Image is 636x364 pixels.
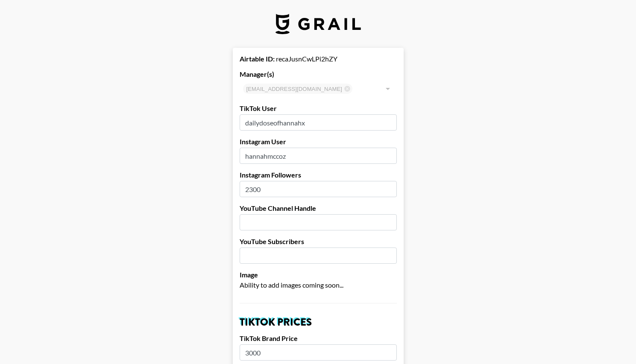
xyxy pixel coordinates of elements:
div: recaJusnCwLPi2hZY [240,55,397,63]
h2: TikTok Prices [240,317,397,327]
img: Grail Talent Logo [276,14,361,34]
strong: Airtable ID: [240,55,275,63]
label: YouTube Channel Handle [240,204,397,213]
span: Ability to add images coming soon... [240,281,343,289]
label: Instagram Followers [240,171,397,179]
label: TikTok Brand Price [240,334,397,343]
label: Instagram User [240,137,397,146]
label: TikTok User [240,104,397,113]
label: YouTube Subscribers [240,237,397,246]
label: Image [240,271,397,279]
label: Manager(s) [240,70,397,79]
